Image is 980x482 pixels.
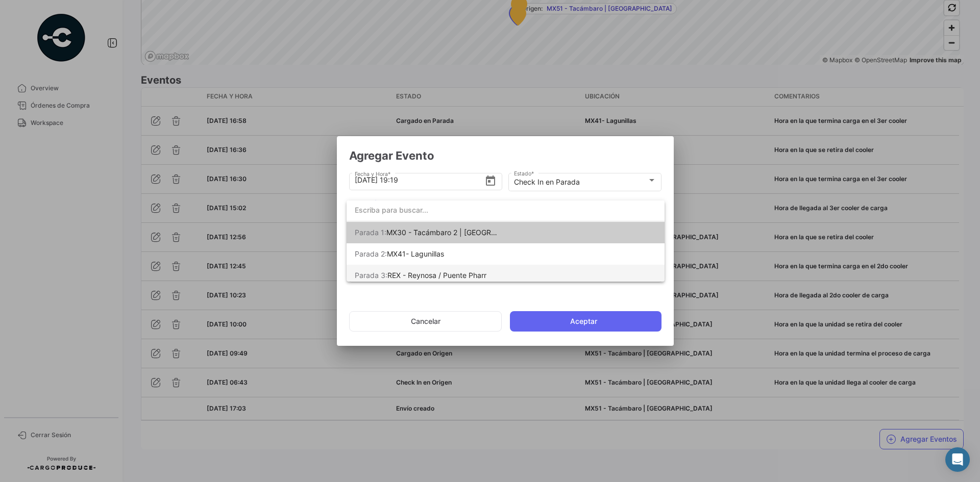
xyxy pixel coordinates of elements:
input: dropdown search [347,199,665,221]
span: MX41- Lagunillas [387,249,444,258]
span: MX30 - Tacámbaro 2 | La Cascada [386,228,535,237]
span: Parada 3: [355,271,387,280]
span: Parada 2: [355,249,387,258]
div: Abrir Intercom Messenger [945,447,970,472]
span: REX - Reynosa / Puente Pharr [387,271,486,280]
span: Parada 1: [355,228,386,237]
